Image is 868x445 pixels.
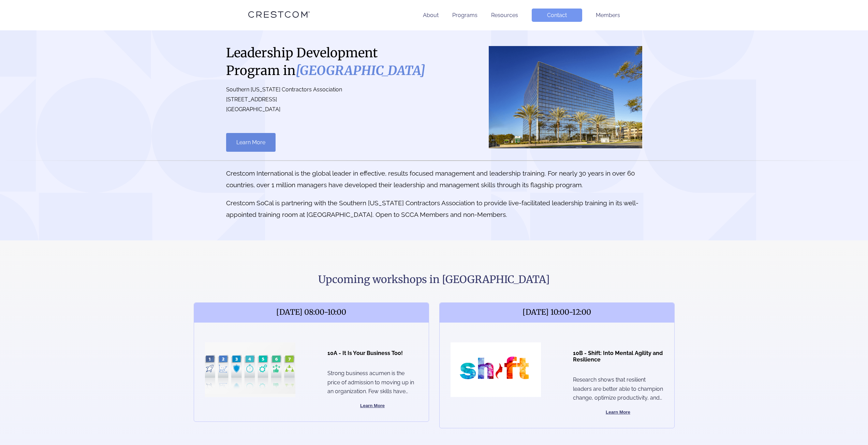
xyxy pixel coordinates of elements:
h1: Leadership Development Program in [226,44,427,79]
span: [DATE] 08:00-10:00 [194,303,429,323]
a: Contact [532,9,582,22]
button: Learn More [327,402,418,410]
h2: Upcoming workshops in [GEOGRAPHIC_DATA] [194,273,675,286]
p: Crestcom International is the global leader in effective, results focused management and leadersh... [226,167,642,191]
button: Learn More [573,408,663,416]
a: Resources [491,12,518,18]
p: Southern [US_STATE] Contractors Association [STREET_ADDRESS] [GEOGRAPHIC_DATA] [226,85,427,114]
a: Programs [452,12,477,18]
h4: 10B - Shift: Into Mental Agility and Resilience [573,350,663,363]
a: Learn More [226,133,276,152]
i: [GEOGRAPHIC_DATA] [296,63,425,78]
img: location Image [205,342,295,397]
p: Crestcom SoCal is partnering with the Southern [US_STATE] Contractors Association to provide live... [226,197,642,220]
p: Strong business acumen is the price of admission to moving up in an organization. Few skills have... [327,369,418,396]
img: Orange County [489,46,642,148]
span: [DATE] 10:00-12:00 [440,303,674,323]
h4: 10A - It Is Your Business Too! [327,350,418,356]
img: location Image [451,342,541,397]
p: Research shows that resilient leaders are better able to champion change, optimize productivity, ... [573,375,663,403]
a: Members [596,12,620,18]
a: About [423,12,439,18]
